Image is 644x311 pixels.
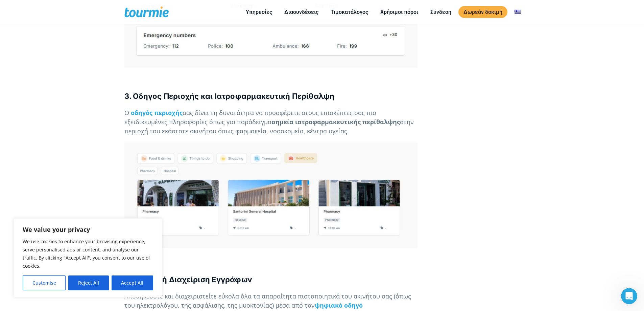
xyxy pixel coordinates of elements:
[124,109,376,126] span: σας δίνει τη δυνατότητα να προσφέρετε στους επισκέπτες σας πιο εξειδικευμένες πληροφορίες όπως γι...
[375,8,423,16] a: Χρήσιμοι πόροι
[112,275,153,290] button: Accept All
[68,275,109,290] button: Reject All
[124,109,129,117] span: Ο
[124,275,253,284] b: 4. Ψηφιακή Διαχείριση Εγγράφων
[124,292,411,309] span: Αποθηκεύστε και διαχειριστείτε εύκολα όλα τα απαραίτητα πιστοποιητικά του ακινήτου σας (όπως του ...
[23,275,66,290] button: Customise
[124,92,335,101] b: 3. Οδηγος Περιοχής και Ιατροφαρμακευτική Περίθαλψη
[621,288,637,304] iframe: Intercom live chat
[271,118,400,126] b: σημεία ιατροφαρμακευτικής περίθαλψης
[509,8,526,16] a: Αλλαγή σε
[23,238,153,270] p: We use cookies to enhance your browsing experience, serve personalised ads or content, and analys...
[279,8,324,16] a: Διασυνδέσεις
[241,8,277,16] a: Υπηρεσίες
[131,109,183,117] a: οδηγός περιοχής
[326,8,373,16] a: Τιμοκατάλογος
[458,6,507,18] a: Δωρεάν δοκιμή
[23,225,153,234] p: We value your privacy
[425,8,456,16] a: Σύνδεση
